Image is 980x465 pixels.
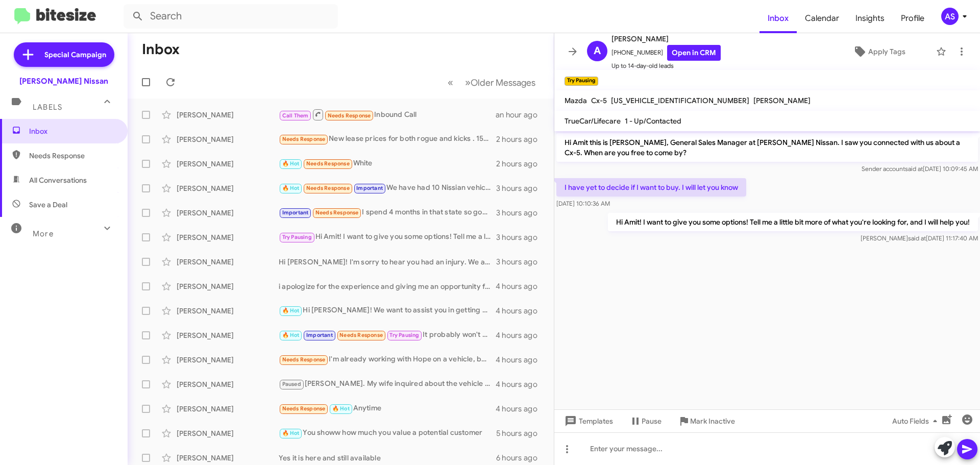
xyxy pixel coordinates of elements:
[177,355,279,365] div: [PERSON_NAME]
[642,412,661,430] span: Pause
[282,430,300,436] span: 🔥 Hot
[33,229,54,238] span: More
[279,403,496,414] div: Anytime
[611,33,721,45] span: [PERSON_NAME]
[442,72,459,93] button: Previous
[448,76,453,89] span: «
[279,281,496,291] div: i apologize for the experience and giving me an opportunity for better training on customer exper...
[442,72,542,93] nav: Page navigation example
[282,185,300,191] span: 🔥 Hot
[279,427,496,439] div: You showw how much you value a potential customer
[496,330,546,340] div: 4 hours ago
[282,209,309,216] span: Important
[753,96,811,105] span: [PERSON_NAME]
[279,231,496,243] div: Hi Amit! I want to give you some options! Tell me a little bit more of what you're looking for, a...
[279,305,496,316] div: Hi [PERSON_NAME]! We want to assist you in getting a great deal! When would you be available to s...
[142,41,180,58] h1: Inbox
[594,43,601,59] span: A
[496,428,546,438] div: 5 hours ago
[282,307,300,314] span: 🔥 Hot
[279,133,496,145] div: New lease prices for both rogue and kicks . 15K miles, $2500 down out the door price.
[177,428,279,438] div: [PERSON_NAME]
[177,453,279,463] div: [PERSON_NAME]
[496,453,546,463] div: 6 hours ago
[282,112,309,119] span: Call Them
[670,412,743,430] button: Mark Inactive
[282,160,300,167] span: 🔥 Hot
[282,381,301,387] span: Paused
[29,126,116,136] span: Inbox
[941,8,959,25] div: AS
[177,306,279,316] div: [PERSON_NAME]
[279,329,496,341] div: It probably won't be until next month 😞
[279,378,496,390] div: [PERSON_NAME]. My wife inquired about the vehicle whilst we are in the midst of purchasing anothe...
[44,50,106,60] span: Special Campaign
[496,404,546,414] div: 4 hours ago
[611,96,749,105] span: [US_VEHICLE_IDENTIFICATION_NUMBER]
[496,306,546,316] div: 4 hours ago
[591,96,607,105] span: Cx-5
[177,257,279,267] div: [PERSON_NAME]
[862,165,978,173] span: Sender account [DATE] 10:09:45 AM
[611,61,721,71] span: Up to 14-day-old leads
[496,159,546,169] div: 2 hours ago
[282,332,300,338] span: 🔥 Hot
[556,133,978,162] p: Hi Amit this is [PERSON_NAME], General Sales Manager at [PERSON_NAME] Nissan. I saw you connected...
[332,405,350,412] span: 🔥 Hot
[496,281,546,291] div: 4 hours ago
[279,182,496,194] div: We have had 10 Nissian vehicles over these past 21 years but never have had to take a note as hig...
[282,136,326,142] span: Needs Response
[306,185,350,191] span: Needs Response
[177,330,279,340] div: [PERSON_NAME]
[279,108,496,121] div: Inbound Call
[177,232,279,242] div: [PERSON_NAME]
[565,77,598,86] small: Try Pausing
[621,412,670,430] button: Pause
[861,234,978,242] span: [PERSON_NAME] [DATE] 11:17:40 AM
[471,77,535,88] span: Older Messages
[667,45,721,61] a: Open in CRM
[328,112,371,119] span: Needs Response
[905,165,923,173] span: said at
[556,178,746,197] p: I have yet to decide if I want to buy. I will let you know
[826,42,931,61] button: Apply Tags
[565,116,621,126] span: TrueCar/Lifecare
[847,4,893,33] a: Insights
[29,200,67,210] span: Save a Deal
[496,208,546,218] div: 3 hours ago
[496,232,546,242] div: 3 hours ago
[496,355,546,365] div: 4 hours ago
[893,4,933,33] a: Profile
[759,4,797,33] a: Inbox
[14,42,114,67] a: Special Campaign
[339,332,383,338] span: Needs Response
[465,76,471,89] span: »
[459,72,542,93] button: Next
[690,412,735,430] span: Mark Inactive
[933,8,969,25] button: AS
[177,404,279,414] div: [PERSON_NAME]
[279,207,496,218] div: I spend 4 months in that state so gonna see thank you
[556,200,610,207] span: [DATE] 10:10:36 AM
[892,412,941,430] span: Auto Fields
[19,76,108,86] div: [PERSON_NAME] Nissan
[908,234,926,242] span: said at
[177,281,279,291] div: [PERSON_NAME]
[496,379,546,389] div: 4 hours ago
[177,134,279,144] div: [PERSON_NAME]
[177,159,279,169] div: [PERSON_NAME]
[29,175,87,185] span: All Conversations
[797,4,847,33] a: Calendar
[496,257,546,267] div: 3 hours ago
[306,332,333,338] span: Important
[315,209,359,216] span: Needs Response
[389,332,419,338] span: Try Pausing
[356,185,383,191] span: Important
[496,183,546,193] div: 3 hours ago
[177,110,279,120] div: [PERSON_NAME]
[565,96,587,105] span: Mazda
